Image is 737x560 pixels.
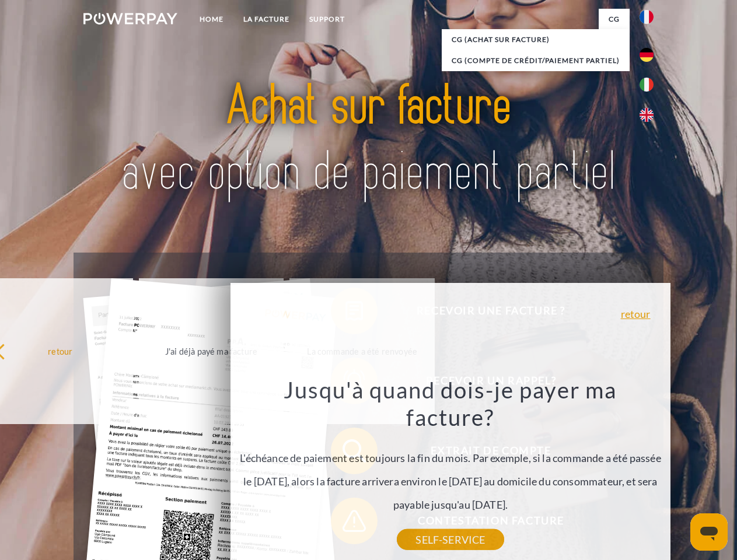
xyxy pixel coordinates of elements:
img: title-powerpay_fr.svg [111,56,626,223]
h3: Jusqu'à quand dois-je payer ma facture? [237,376,663,432]
img: it [640,78,654,92]
a: CG (achat sur facture) [442,29,630,50]
a: CG (Compte de crédit/paiement partiel) [442,50,630,71]
img: logo-powerpay-white.svg [83,13,177,24]
img: de [640,48,654,62]
img: en [640,108,654,122]
img: fr [640,10,654,24]
a: retour [621,309,651,319]
div: L'échéance de paiement est toujours la fin du mois. Par exemple, si la commande a été passée le [... [237,376,663,540]
a: CG [599,9,630,30]
a: LA FACTURE [233,9,299,30]
a: Support [299,9,355,30]
iframe: Bouton de lancement de la fenêtre de messagerie [690,513,728,551]
a: Home [190,9,233,30]
div: J'ai déjà payé ma facture [146,343,277,359]
a: SELF-SERVICE [397,529,504,550]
